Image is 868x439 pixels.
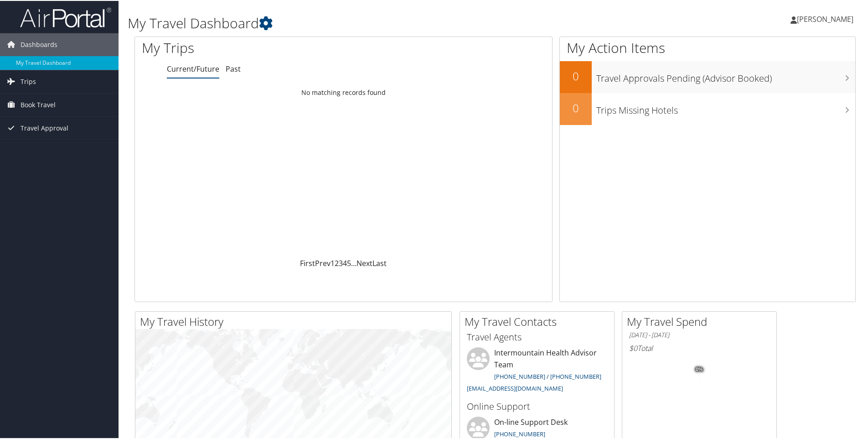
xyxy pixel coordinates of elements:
[467,383,563,392] a: [EMAIL_ADDRESS][DOMAIN_NAME]
[343,257,347,267] a: 4
[372,257,387,267] a: Last
[596,67,855,84] h3: Travel Approvals Pending (Advisor Booked)
[560,99,592,115] h2: 0
[339,257,343,267] a: 3
[560,60,855,92] a: 0Travel Approvals Pending (Advisor Booked)
[347,257,351,267] a: 5
[560,68,592,83] h2: 0
[627,313,776,329] h2: My Travel Spend
[315,257,331,267] a: Prev
[494,371,601,380] a: [PHONE_NUMBER] / [PHONE_NUMBER]
[467,399,607,412] h3: Online Support
[351,257,356,267] span: …
[300,257,315,267] a: First
[21,32,57,55] span: Dashboards
[21,93,56,115] span: Book Travel
[465,313,614,329] h2: My Travel Contacts
[21,69,36,92] span: Trips
[21,116,68,139] span: Travel Approval
[467,330,607,343] h3: Travel Agents
[696,366,703,371] tspan: 0%
[797,13,853,23] span: [PERSON_NAME]
[331,257,335,267] a: 1
[560,92,855,124] a: 0Trips Missing Hotels
[629,342,637,352] span: $0
[142,37,372,57] h1: My Trips
[335,257,339,267] a: 2
[790,5,863,32] a: [PERSON_NAME]
[128,13,618,32] h1: My Travel Dashboard
[140,313,451,329] h2: My Travel History
[596,99,855,116] h3: Trips Missing Hotels
[560,37,855,57] h1: My Action Items
[462,346,612,395] li: Intermountain Health Advisor Team
[226,63,241,73] a: Past
[135,84,552,100] td: No matching records found
[20,6,111,27] img: airportal-logo.png
[167,63,219,73] a: Current/Future
[356,257,372,267] a: Next
[629,342,770,352] h6: Total
[629,330,770,339] h6: [DATE] - [DATE]
[494,429,545,437] a: [PHONE_NUMBER]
